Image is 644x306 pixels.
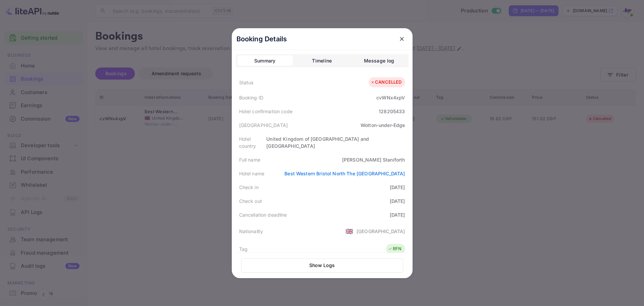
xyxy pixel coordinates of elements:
div: Message log [364,57,394,65]
div: [DATE] [390,184,405,191]
div: [DATE] [390,211,405,218]
button: close [396,33,408,45]
div: [DATE] [390,198,405,205]
button: Timeline [294,55,350,66]
div: Wotton-under-Edge [361,122,405,129]
div: Check in [239,184,259,191]
div: Cancellation deadline [239,211,287,218]
div: CANCELLED [370,79,401,86]
div: United Kingdom of [GEOGRAPHIC_DATA] and [GEOGRAPHIC_DATA] [266,135,405,149]
div: [GEOGRAPHIC_DATA] [239,122,288,129]
div: 128205433 [379,108,405,115]
div: Hotel name [239,170,265,177]
p: Booking Details [236,34,287,44]
div: Nationality [239,228,263,235]
div: Status [239,79,254,86]
div: Hotel country [239,135,267,149]
div: RFN [388,246,401,252]
div: [PERSON_NAME] Staniforth [342,156,405,163]
div: Tag [239,246,248,253]
button: Summary [237,55,293,66]
div: Timeline [312,57,332,65]
span: United States [345,225,353,237]
div: cvWNx4xpV [376,94,405,101]
div: Check out [239,198,262,205]
button: Message log [351,55,407,66]
div: Summary [254,57,276,65]
div: Booking ID [239,94,264,101]
div: Hotel confirmation code [239,108,292,115]
div: [GEOGRAPHIC_DATA] [357,228,405,235]
button: Show Logs [241,258,403,273]
a: Best Western Bristol North The [GEOGRAPHIC_DATA] [284,171,405,176]
div: Full name [239,156,260,163]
